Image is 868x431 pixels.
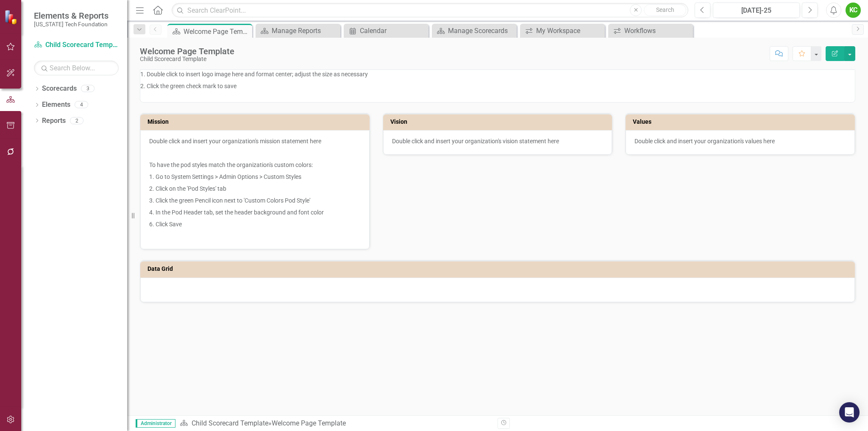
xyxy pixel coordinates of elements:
[536,25,603,36] div: My Workspace
[149,218,361,230] p: 6. Click Save
[149,183,361,195] p: 2. Click on the 'Pod Styles' tab
[136,419,175,428] span: Administrator
[140,70,855,80] p: 1. Double click to insert logo image here and format center; adjust the size as necessary
[149,159,361,171] p: To have the pod styles match the organization's custom colors:
[172,3,688,18] input: Search ClearPoint...
[34,61,119,75] input: Search Below...
[644,4,686,16] button: Search
[624,25,691,36] div: Workflows
[634,137,846,145] p: Double click and insert your organization's values here
[34,11,108,21] span: Elements & Reports
[610,25,691,36] a: Workflows
[390,119,608,125] h3: Vision
[192,419,268,427] a: Child Scorecard Template
[633,119,851,125] h3: Values
[70,117,83,124] div: 2
[839,402,860,423] div: Open Intercom Messenger
[42,84,77,94] a: Scorecards
[140,56,234,62] div: Child Scorecard Template
[34,40,119,50] a: Child Scorecard Template
[392,137,604,145] p: Double click and insert your organization's vision statement here
[147,266,851,272] h3: Data Grid
[360,25,426,36] div: Calendar
[34,21,108,28] small: [US_STATE] Tech Foundation
[42,116,66,126] a: Reports
[140,80,855,92] p: 2. Click the green check mark to save
[716,6,797,16] div: [DATE]-25
[42,100,70,110] a: Elements
[656,6,674,13] span: Search
[4,10,19,25] img: ClearPoint Strategy
[258,25,338,36] a: Manage Reports
[434,25,515,36] a: Manage Scorecards
[448,25,515,36] div: Manage Scorecards
[147,119,365,125] h3: Mission
[184,26,250,37] div: Welcome Page Template
[346,25,426,36] a: Calendar
[180,419,491,428] div: »
[272,25,338,36] div: Manage Reports
[81,85,95,92] div: 3
[149,195,361,206] p: 3. Click the green Pencil icon next to 'Custom Colors Pod Style'
[149,171,361,183] p: 1. Go to System Settings > Admin Options > Custom Styles
[149,137,361,147] p: Double click and insert your organization's mission statement here
[713,3,800,18] button: [DATE]-25
[75,101,88,108] div: 4
[846,3,861,18] button: KC
[149,206,361,218] p: 4. In the Pod Header tab, set the header background and font color
[140,47,234,56] div: Welcome Page Template
[272,419,346,427] div: Welcome Page Template
[522,25,603,36] a: My Workspace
